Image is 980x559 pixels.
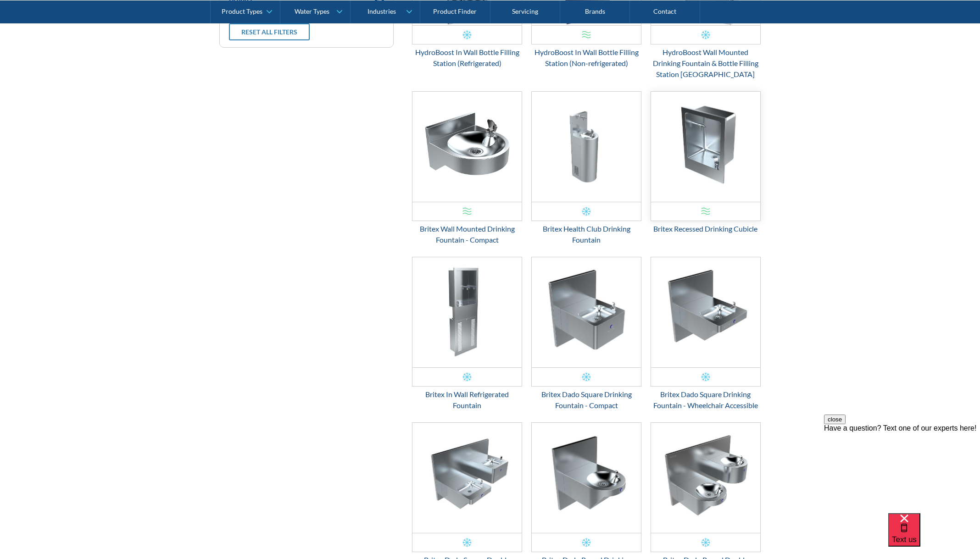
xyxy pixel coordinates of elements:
[412,389,522,411] div: Britex In Wall Refrigerated Fountain
[532,257,641,367] img: Britex Dado Square Drinking Fountain - Compact
[651,423,760,533] img: Britex Dado Round Double Drinking Fountain
[412,47,522,69] div: HydroBoost In Wall Bottle Filling Station (Refrigerated)
[651,223,761,234] div: Britex Recessed Drinking Cubicle
[412,257,522,367] img: Britex In Wall Refrigerated Fountain
[367,7,396,15] div: Industries
[412,423,522,533] img: Britex Dado Square Double Drinking Fountain
[531,223,641,245] div: Britex Health Club Drinking Fountain
[531,47,641,69] div: HydroBoost In Wall Bottle Filling Station (Non-refrigerated)
[531,257,641,411] a: Britex Dado Square Drinking Fountain - CompactBritex Dado Square Drinking Fountain - Compact
[651,389,761,411] div: Britex Dado Square Drinking Fountain - Wheelchair Accessible
[651,92,760,202] img: Britex Recessed Drinking Cubicle
[532,423,641,533] img: Britex Dado Round Drinking Fountain - Accessible
[651,257,761,411] a: Britex Dado Square Drinking Fountain - Wheelchair AccessibleBritex Dado Square Drinking Fountain ...
[222,7,262,15] div: Product Types
[531,389,641,411] div: Britex Dado Square Drinking Fountain - Compact
[412,223,522,245] div: Britex Wall Mounted Drinking Fountain - Compact
[412,257,522,411] a: Britex In Wall Refrigerated FountainBritex In Wall Refrigerated Fountain
[229,23,310,40] a: Reset all filters
[412,92,522,202] img: Britex Wall Mounted Drinking Fountain - Compact
[888,513,980,559] iframe: podium webchat widget bubble
[651,257,760,367] img: Britex Dado Square Drinking Fountain - Wheelchair Accessible
[295,7,329,15] div: Water Types
[531,91,641,245] a: Britex Health Club Drinking FountainBritex Health Club Drinking Fountain
[532,92,641,202] img: Britex Health Club Drinking Fountain
[651,91,761,234] a: Britex Recessed Drinking CubicleBritex Recessed Drinking Cubicle
[651,47,761,80] div: HydroBoost Wall Mounted Drinking Fountain & Bottle Filling Station [GEOGRAPHIC_DATA]
[824,415,980,525] iframe: podium webchat widget prompt
[412,91,522,245] a: Britex Wall Mounted Drinking Fountain - Compact Britex Wall Mounted Drinking Fountain - Compact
